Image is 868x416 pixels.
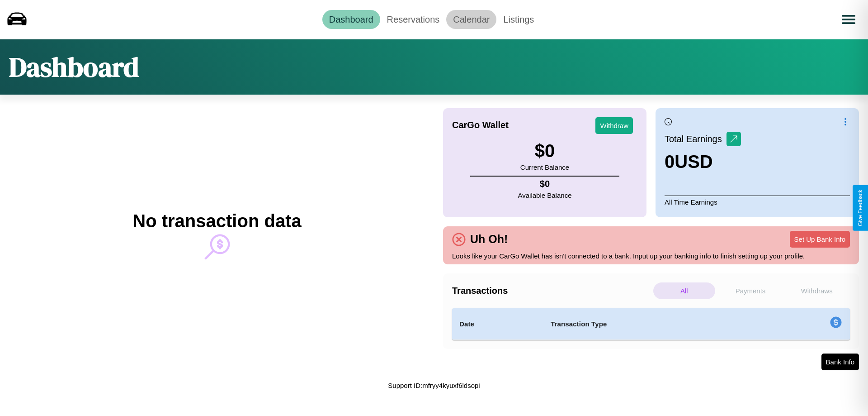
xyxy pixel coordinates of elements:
h3: $ 0 [520,141,569,161]
a: Listings [496,10,541,29]
h4: $ 0 [518,179,572,189]
h1: Dashboard [9,48,139,86]
p: Support ID: mfryy4kyuxf6ldsopi [388,379,480,392]
p: Available Balance [518,189,572,201]
h4: Uh Oh! [466,233,512,246]
p: Payments [720,282,782,299]
p: Withdraws [786,282,848,299]
div: Give Feedback [857,190,863,226]
p: All Time Earnings [665,196,850,208]
a: Dashboard [322,10,380,29]
button: Set Up Bank Info [790,231,850,248]
button: Open menu [836,7,861,32]
p: Looks like your CarGo Wallet has isn't connected to a bank. Input up your banking info to finish ... [452,250,850,262]
h2: No transaction data [132,211,301,231]
h4: Date [459,319,536,330]
button: Bank Info [821,354,859,370]
p: Total Earnings [665,131,726,147]
p: All [653,282,715,299]
h4: Transactions [452,286,651,296]
p: Current Balance [520,161,569,173]
h4: CarGo Wallet [452,120,509,130]
table: simple table [452,308,850,340]
h4: Transaction Type [551,319,756,330]
h3: 0 USD [665,152,741,172]
button: Withdraw [595,117,633,134]
a: Reservations [380,10,447,29]
a: Calendar [446,10,496,29]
